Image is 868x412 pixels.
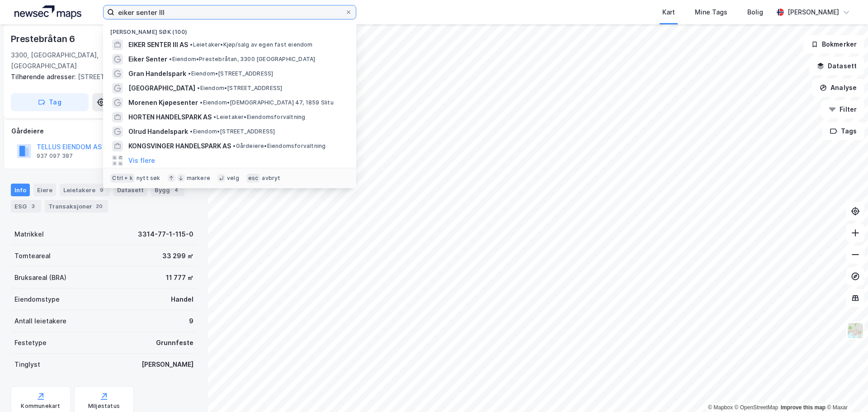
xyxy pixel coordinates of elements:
[11,126,197,137] div: Gårdeiere
[735,404,778,411] a: OpenStreetMap
[197,85,282,92] span: Eiendom • [STREET_ADDRESS]
[246,174,260,183] div: esc
[128,126,188,137] span: Olrud Handelspark
[14,251,51,261] div: Tomteareal
[171,294,193,305] div: Handel
[128,83,195,94] span: [GEOGRAPHIC_DATA]
[662,7,675,18] div: Kart
[14,337,47,348] div: Festetype
[200,99,203,106] span: •
[103,21,356,38] div: [PERSON_NAME] søk (100)
[128,97,198,108] span: Morenen Kjøpesenter
[262,175,280,182] div: avbryt
[14,294,60,305] div: Eiendomstype
[823,369,868,412] iframe: Chat Widget
[172,185,181,194] div: 4
[113,184,147,196] div: Datasett
[11,200,41,213] div: ESG
[14,5,81,19] img: logo.a4113a55bc3d86da70a041830d287a7e.svg
[156,337,193,348] div: Grunnfeste
[14,359,40,370] div: Tinglyst
[11,73,78,81] span: Tilhørende adresser:
[197,85,200,91] span: •
[188,70,273,77] span: Eiendom • [STREET_ADDRESS]
[708,404,733,411] a: Mapbox
[821,100,864,118] button: Filter
[11,50,144,71] div: 3300, [GEOGRAPHIC_DATA], [GEOGRAPHIC_DATA]
[695,7,727,18] div: Mine Tags
[60,184,110,196] div: Leietakere
[37,152,73,160] div: 937 097 387
[14,316,66,327] div: Antall leietakere
[137,175,160,182] div: nytt søk
[14,229,44,240] div: Matrikkel
[233,142,236,149] span: •
[788,7,839,18] div: [PERSON_NAME]
[781,404,826,411] a: Improve this map
[190,128,193,135] span: •
[21,403,60,410] div: Kommunekart
[97,185,106,194] div: 9
[847,322,864,339] img: Z
[128,141,231,152] span: KONGSVINGER HANDELSPARK AS
[747,7,763,18] div: Bolig
[142,359,193,370] div: [PERSON_NAME]
[190,41,312,48] span: Leietaker • Kjøp/salg av egen fast eiendom
[803,35,864,53] button: Bokmerker
[128,68,186,79] span: Gran Handelspark
[213,114,216,120] span: •
[14,272,66,283] div: Bruksareal (BRA)
[200,99,333,106] span: Eiendom • [DEMOGRAPHIC_DATA] 47, 1859 Slitu
[189,316,193,327] div: 9
[128,39,188,50] span: EIKER SENTER III AS
[169,56,315,63] span: Eiendom • Prestebråtan, 3300 [GEOGRAPHIC_DATA]
[11,184,30,196] div: Info
[213,114,305,121] span: Leietaker • Eiendomsforvaltning
[128,155,155,166] button: Vis flere
[128,54,167,65] span: Eiker Senter
[812,79,864,97] button: Analyse
[166,272,193,283] div: 11 777 ㎡
[11,93,89,111] button: Tag
[114,5,345,19] input: Søk på adresse, matrikkel, gårdeiere, leietakere eller personer
[822,122,864,140] button: Tags
[227,175,239,182] div: velg
[11,71,190,82] div: [STREET_ADDRESS]
[11,32,77,46] div: Prestebråtan 6
[128,112,212,123] span: HORTEN HANDELSPARK AS
[809,57,864,75] button: Datasett
[138,229,193,240] div: 3314-77-1-115-0
[188,70,191,77] span: •
[28,202,38,211] div: 3
[190,128,275,135] span: Eiendom • [STREET_ADDRESS]
[162,251,193,261] div: 33 299 ㎡
[88,403,120,410] div: Miljøstatus
[45,200,108,213] div: Transaksjoner
[233,142,325,150] span: Gårdeiere • Eiendomsforvaltning
[110,174,135,183] div: Ctrl + k
[190,41,193,48] span: •
[33,184,56,196] div: Eiere
[187,175,210,182] div: markere
[169,56,172,62] span: •
[94,202,104,211] div: 20
[151,184,184,196] div: Bygg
